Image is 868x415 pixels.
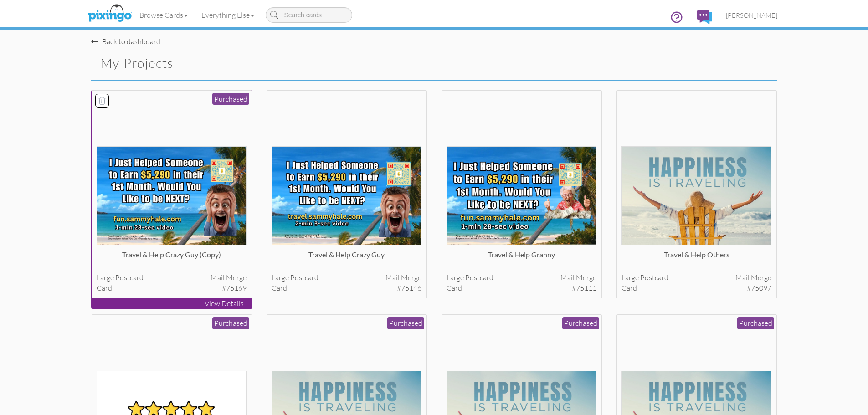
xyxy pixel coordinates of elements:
[621,283,771,293] div: card
[212,317,249,329] div: Purchased
[272,273,289,282] span: large
[447,273,464,282] span: large
[737,317,774,329] div: Purchased
[385,272,421,283] span: Mail merge
[195,4,261,26] a: Everything Else
[272,250,421,268] div: Travel & Help Crazy Guy
[272,283,421,293] div: card
[211,272,247,283] span: Mail merge
[115,273,144,282] span: postcard
[735,272,771,283] span: Mail merge
[719,4,784,27] a: [PERSON_NAME]
[560,272,596,283] span: Mail merge
[222,283,247,293] span: #75169
[640,273,668,282] span: postcard
[697,10,712,24] img: comments.svg
[572,283,596,293] span: #75111
[97,273,114,282] span: large
[447,146,596,245] img: 136291-1-1759255007298-fc3d9a3c1688caea-qa.jpg
[290,273,318,282] span: postcard
[272,146,421,245] img: 136148-1-1758739634850-ea0923aa30e2adae-qa.jpg
[100,56,418,71] h2: My Projects
[397,283,421,293] span: #75146
[726,11,777,19] span: [PERSON_NAME]
[562,317,599,329] div: Purchased
[212,93,249,105] div: Purchased
[97,250,247,268] div: Travel & Help Crazy Guy (copy)
[133,4,195,26] a: Browse Cards
[747,283,771,293] span: #75097
[97,146,247,245] img: 136289-1-1759254336001-cbde9a723d496066-qa.jpg
[91,37,160,46] a: Back to dashboard
[97,283,247,293] div: card
[621,146,771,245] img: 135976-1-1758433609089-600c56e02c8b99f8-qa.jpg
[447,283,596,293] div: card
[387,317,424,329] div: Purchased
[465,273,493,282] span: postcard
[621,273,639,282] span: large
[447,250,596,268] div: Travel & Help Granny
[621,250,771,268] div: Travel & Help others
[92,298,252,309] p: View Details
[86,2,134,25] img: pixingo logo
[266,7,352,23] input: Search cards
